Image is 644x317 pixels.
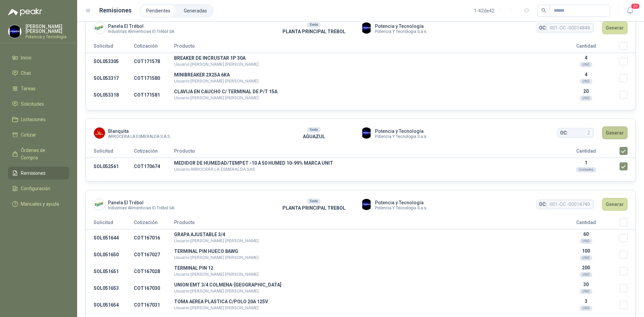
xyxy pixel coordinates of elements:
img: Company Logo [94,127,105,139]
th: Producto [174,218,552,229]
img: Company Logo [361,22,372,34]
span: 001-OC -00014848 [547,24,593,32]
td: SOL051651 [86,263,134,280]
p: [PERSON_NAME] [PERSON_NAME] [25,24,69,34]
div: UND [580,239,592,244]
img: Company Logo [94,199,105,210]
div: Sede [307,127,321,133]
img: Company Logo [361,199,372,210]
p: GRAPA AJUSTABLE 3/4 [174,232,552,237]
th: Cotización [134,218,174,229]
p: AGUAZUL [267,133,361,140]
span: Configuración [21,185,50,192]
td: SOL051654 [86,297,134,313]
th: Cotización [134,147,174,158]
td: SOL053305 [86,53,134,70]
div: UND [580,306,592,311]
span: Inicio [21,54,32,61]
th: Seleccionar/deseleccionar [620,218,636,229]
span: ARROCERA LA ESMERALDA S.A.S [108,135,170,139]
span: Industrias Alimenticias El Trébol SA [108,206,174,210]
p: MEDIDOR DE HUMEDAD/TEMPET -10 A 50 HUMED 10-99% MARCA UNIT [174,161,552,165]
button: Generar [602,126,628,139]
span: Chat [21,69,31,77]
span: Órdenes de Compra [21,147,63,161]
td: COT167028 [134,263,174,280]
span: Potencia Y Tecnologia S.a.s. [375,30,427,34]
th: Cantidad [552,42,620,53]
div: UND [580,289,592,294]
td: SOL051653 [86,280,134,297]
a: Licitaciones [8,113,69,126]
span: Remisiones [21,169,46,177]
div: UND [580,272,592,277]
td: Seleccionar/deseleccionar [620,297,636,313]
span: Potencia y Tecnología [375,127,427,135]
a: Cotizar [8,128,69,141]
span: Potencia y Tecnología [375,22,427,30]
span: 2 [584,129,593,137]
p: PLANTA PRINCIPAL TREBOL [267,28,361,35]
span: Industrias Alimenticias El Trébol SA [108,30,174,34]
span: Usuario: [PERSON_NAME] [PERSON_NAME] [174,288,259,294]
p: 4 [552,72,620,77]
td: Seleccionar/deseleccionar [620,53,636,70]
a: Solicitudes [8,98,69,110]
p: PLANTA PRINCIPAL TREBOL [267,204,361,212]
td: Seleccionar/deseleccionar [620,158,636,175]
p: 60 [552,231,620,237]
img: Logo peakr [8,8,42,16]
span: Potencia Y Tecnologia S.a.s. [375,135,427,139]
th: Producto [174,147,552,158]
div: Unidades [576,167,596,172]
a: Configuración [8,182,69,195]
span: Potencia Y Tecnologia S.a.s. [375,206,427,210]
span: Potencia y Tecnología [375,199,427,206]
span: Manuales y ayuda [21,200,59,208]
td: COT171578 [134,53,174,70]
td: Seleccionar/deseleccionar [620,280,636,297]
th: Solicitud [86,218,134,229]
img: Company Logo [94,22,105,34]
p: UNION EMT 3/4 COLMENA-[GEOGRAPHIC_DATA] [174,282,552,287]
td: COT167016 [134,229,174,247]
span: 20 [631,3,640,9]
span: Panela El Trébol [108,199,174,206]
div: 1 - 42 de 42 [474,5,516,16]
div: Sede [307,199,321,204]
a: Órdenes de Compra [8,144,69,164]
button: Generar [602,198,628,211]
td: Seleccionar/deseleccionar [620,246,636,263]
span: Blanquita [108,127,170,135]
p: 1 [552,160,620,165]
a: Tareas [8,82,69,95]
p: Potencia y Tecnología [25,35,69,39]
img: Company Logo [8,25,21,38]
p: MINIBREAKER 2X25A 6KA [174,72,552,77]
a: Pendientes [141,5,176,16]
td: SOL053318 [86,87,134,103]
p: TERMINAL PIN HUECO 8AWG [174,249,552,254]
span: Usuario: [PERSON_NAME] [PERSON_NAME] [174,95,259,100]
th: Seleccionar/deseleccionar [620,42,636,53]
div: UND [580,255,592,261]
h1: Remisiones [99,6,131,15]
td: COT171580 [134,70,174,87]
td: Seleccionar/deseleccionar [620,229,636,247]
th: Producto [174,42,552,53]
td: SOL051644 [86,229,134,247]
span: OC: [539,24,547,32]
span: search [541,8,546,13]
button: Generar [602,21,628,34]
th: Solicitud [86,42,134,53]
span: Usuario: [PERSON_NAME] [PERSON_NAME] [174,78,259,84]
a: Generadas [178,5,212,16]
th: Seleccionar/deseleccionar [620,147,636,158]
span: 001-OC -00014740 [547,200,593,208]
span: Usuario: [PERSON_NAME] [PERSON_NAME] [174,238,259,243]
th: Solicitud [86,147,134,158]
img: Company Logo [361,127,372,139]
span: Usuario: [PERSON_NAME] [PERSON_NAME] [174,272,259,277]
p: TOMA AEREA PLASTICA C/POLO 20A 125V [174,299,552,304]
